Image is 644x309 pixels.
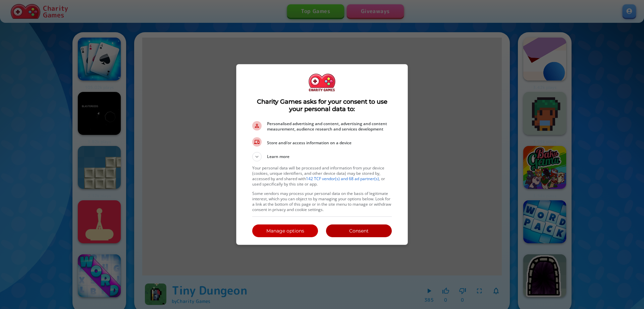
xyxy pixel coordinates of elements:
p: Your personal data will be processed and information from your device (cookies, unique identifier... [252,165,392,187]
p: Manage options [252,227,318,234]
button: Manage options [252,224,318,237]
h1: Charity Games asks for your consent to use your personal data to: [252,98,392,113]
span: Personalised advertising and content, advertising and content measurement, audience research and ... [267,121,392,132]
span: Store and/or access information on a device [267,140,392,146]
div: Charity Games asks for your consent to use your personal data to: [236,64,408,245]
img: Welcome to Charity Games [305,72,339,93]
p: Consent [326,227,392,234]
p: Some vendors may process your personal data on the basis of legitimate interest, which you can ob... [252,191,392,212]
a: 142 TCF vendor(s) and 68 ad partner(s) [306,176,379,182]
button: Consent [326,224,392,237]
button: Learn more [252,152,392,161]
span: Learn more [267,154,289,161]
